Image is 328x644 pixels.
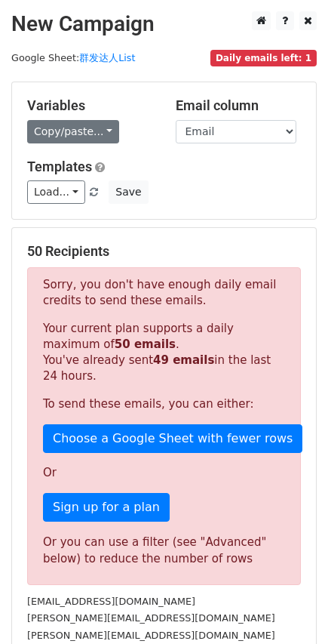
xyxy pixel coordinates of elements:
span: Daily emails left: 1 [210,50,317,66]
a: Sign up for a plan [43,493,170,522]
button: Save [109,180,148,204]
a: Templates [27,159,92,174]
a: 群发达人List [79,52,135,63]
h2: New Campaign [11,11,317,37]
small: [PERSON_NAME][EMAIL_ADDRESS][DOMAIN_NAME] [27,630,275,641]
h5: Variables [27,97,153,114]
small: Google Sheet: [11,52,135,63]
strong: 49 emails [153,353,214,367]
p: To send these emails, you can either: [43,396,285,412]
a: Choose a Google Sheet with fewer rows [43,424,302,453]
p: Sorry, you don't have enough daily email credits to send these emails. [43,277,285,309]
a: Daily emails left: 1 [210,52,317,63]
p: Your current plan supports a daily maximum of . You've already sent in the last 24 hours. [43,321,285,384]
small: [PERSON_NAME][EMAIL_ADDRESS][DOMAIN_NAME] [27,612,275,624]
a: Copy/paste... [27,120,119,143]
div: Or you can use a filter (see "Advanced" below) to reduce the number of rows [43,534,285,568]
iframe: Chat Widget [253,572,328,644]
h5: Email column [176,97,302,114]
p: Or [43,465,285,481]
small: [EMAIL_ADDRESS][DOMAIN_NAME] [27,596,195,607]
a: Load... [27,180,85,204]
strong: 50 emails [115,337,176,351]
h5: 50 Recipients [27,243,301,260]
